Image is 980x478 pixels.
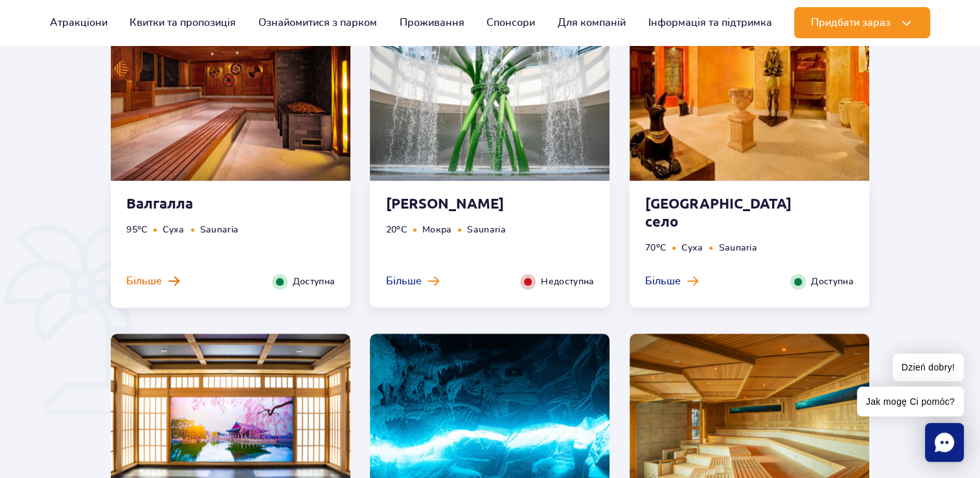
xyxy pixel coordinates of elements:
button: Більше [645,274,698,288]
a: Для компаній [558,7,626,38]
button: Більше [385,274,439,288]
a: Проживання [400,7,464,38]
li: Мокра [422,223,452,237]
span: Недоступна [541,275,594,289]
strong: [PERSON_NAME] [385,194,542,212]
span: Доступна [811,275,854,289]
a: Спонсори [486,7,535,38]
span: Більше [385,274,421,288]
sup: o [137,224,141,231]
span: Більше [645,274,681,288]
sup: o [396,224,400,231]
span: Придбати зараз [811,17,891,28]
span: Jak mogę Ci pomóc? [857,387,964,416]
a: Квитки та пропозиція [130,7,236,38]
li: 20 C [385,223,406,237]
li: Суха [163,223,184,237]
div: Chat [925,423,964,462]
sup: o [655,242,659,249]
li: Суха [681,241,703,255]
span: Dzień dobry! [893,354,964,381]
li: Saunaria [200,223,239,237]
button: Більше [126,274,179,288]
strong: [GEOGRAPHIC_DATA] село [645,194,802,231]
li: Saunaria [718,241,757,255]
span: Більше [126,274,162,288]
a: Атракціони [50,7,108,38]
li: 70 C [645,241,666,255]
button: Придбати зараз [794,7,930,38]
span: Доступна [293,275,336,289]
li: 95 C [126,223,147,237]
li: Saunaria [467,223,506,237]
a: Ознайомитися з парком [258,7,377,38]
a: Інформація та підтримка [648,7,772,38]
strong: Валгалла [126,194,283,212]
